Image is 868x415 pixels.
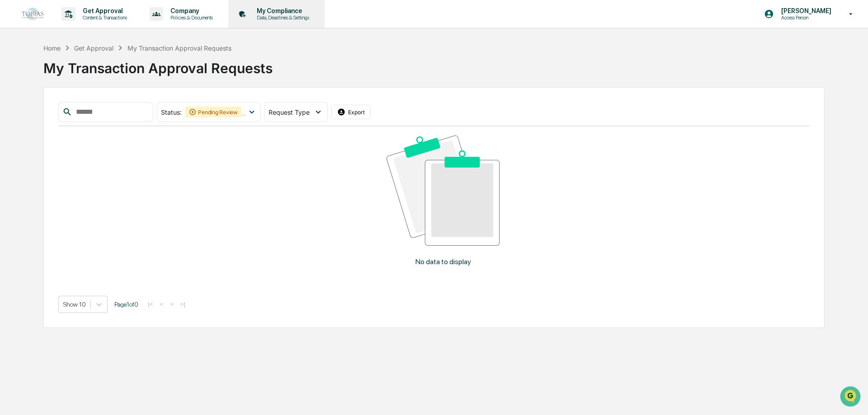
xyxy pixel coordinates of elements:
div: 🖐️ [9,115,16,122]
a: 🔎Data Lookup [5,127,61,144]
button: < [157,300,166,308]
p: Policies & Documents [163,14,217,21]
span: Page 1 of 0 [114,301,138,308]
span: Request Type [269,108,310,116]
span: Pylon [90,153,109,160]
div: Start new chat [31,69,148,78]
p: Company [163,7,217,14]
a: Powered byPylon [64,153,109,160]
p: No data to display [415,257,471,266]
p: My Compliance [250,7,314,14]
p: Content & Transactions [75,14,132,21]
p: Data, Deadlines & Settings [250,14,314,21]
iframe: Open customer support [839,385,863,410]
img: logo [22,8,43,20]
p: [PERSON_NAME] [774,7,836,14]
button: Export [331,105,371,119]
div: My Transaction Approval Requests [43,53,825,76]
div: Home [43,44,61,52]
button: > [167,300,176,308]
button: |< [145,300,156,308]
span: Attestations [75,114,112,123]
div: We're available if you need us! [31,78,114,85]
a: 🖐️Preclearance [5,110,62,126]
button: Start new chat [154,72,165,83]
span: Data Lookup [18,131,57,140]
div: 🔎 [9,132,16,139]
button: >| [178,300,188,308]
p: Get Approval [75,7,132,14]
img: No data [387,135,499,245]
input: Clear [24,41,149,51]
span: Preclearance [18,114,58,123]
div: 🗄️ [66,115,73,122]
div: Pending Review [185,107,241,117]
div: Get Approval [74,44,113,52]
p: Access Person [774,14,836,21]
img: 1746055101610-c473b297-6a78-478c-a979-82029cc54cd1 [9,69,25,85]
span: Status : [161,108,182,116]
div: My Transaction Approval Requests [127,44,231,52]
p: How can we help? [9,19,165,33]
a: 🗄️Attestations [62,110,116,126]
